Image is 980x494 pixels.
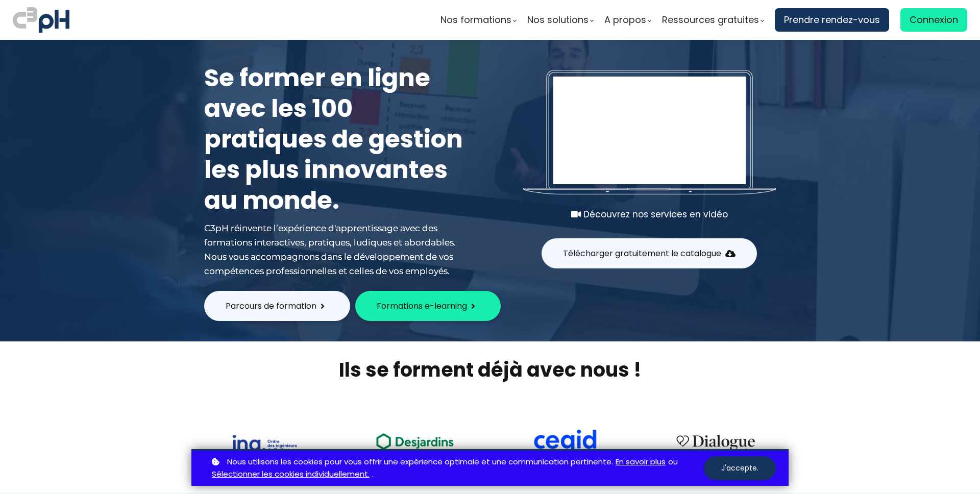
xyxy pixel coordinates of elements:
a: En savoir plus [616,456,666,468]
img: 73f878ca33ad2a469052bbe3fa4fd140.png [232,435,297,456]
span: Parcours de formation [226,300,316,312]
h2: Ils se forment déjà avec nous ! [191,357,789,383]
img: logo C3PH [13,5,69,35]
span: Prendre rendez-vous [784,12,880,28]
a: Prendre rendez-vous [775,8,889,32]
button: Parcours de formation [204,291,350,321]
img: 4cbfeea6ce3138713587aabb8dcf64fe.png [670,428,762,456]
a: Connexion [900,8,967,32]
span: Télécharger gratuitement le catalogue [563,247,721,260]
img: cdf238afa6e766054af0b3fe9d0794df.png [532,429,598,456]
button: Formations e-learning [355,291,501,321]
span: Nos solutions [527,12,589,28]
button: Télécharger gratuitement le catalogue [542,238,757,268]
span: Nos formations [440,12,511,28]
span: Formations e-learning [377,300,467,312]
div: Découvrez nos services en vidéo [523,207,776,221]
button: J'accepte. [704,456,776,480]
span: Connexion [910,12,958,28]
img: ea49a208ccc4d6e7deb170dc1c457f3b.png [369,427,461,455]
span: A propos [604,12,646,28]
span: Nous utilisons les cookies pour vous offrir une expérience optimale et une communication pertinente. [227,456,613,468]
h1: Se former en ligne avec les 100 pratiques de gestion les plus innovantes au monde. [204,63,470,216]
a: Sélectionner les cookies individuellement. [212,468,370,481]
span: Ressources gratuites [662,12,759,28]
div: C3pH réinvente l’expérience d'apprentissage avec des formations interactives, pratiques, ludiques... [204,221,470,278]
p: ou . [209,456,704,481]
